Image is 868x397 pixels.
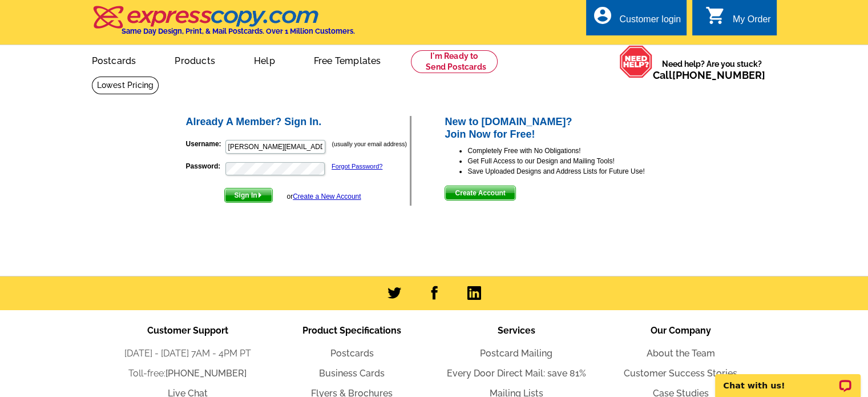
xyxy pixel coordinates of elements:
a: Same Day Design, Print, & Mail Postcards. Over 1 Million Customers. [92,14,355,35]
iframe: LiveChat chat widget [708,361,868,397]
span: Product Specifications [302,325,401,336]
span: Create Account [445,186,515,200]
a: Products [156,46,233,73]
small: (usually your email address) [332,141,407,147]
li: Get Full Access to our Design and Mailing Tools! [467,156,684,166]
a: Help [236,46,293,73]
label: Password: [186,161,224,171]
button: Create Account [445,186,515,200]
img: button-next-arrow-white.png [257,193,263,198]
i: account_circle [592,5,612,26]
a: Postcards [330,348,374,359]
a: Create a New Account [293,193,361,200]
a: Every Door Direct Mail: save 81% [447,368,586,379]
li: Toll-free: [106,367,270,380]
div: My Order [733,14,771,30]
a: Business Cards [319,368,385,379]
h4: Same Day Design, Print, & Mail Postcards. Over 1 Million Customers. [122,27,355,35]
span: Sign In [225,189,272,202]
h2: Already A Member? Sign In. [186,116,410,129]
h2: New to [DOMAIN_NAME]? Join Now for Free! [445,116,684,141]
i: shopping_cart [705,5,726,26]
a: [PHONE_NUMBER] [672,69,765,81]
div: or [286,191,361,202]
span: Need help? Are you stuck? [653,58,771,81]
button: Sign In [224,188,273,203]
div: Customer login [619,14,681,30]
a: account_circle Customer login [592,13,681,27]
span: Call [653,69,765,81]
a: Free Templates [296,46,399,73]
a: Customer Success Stories [624,368,737,379]
li: Save Uploaded Designs and Address Lists for Future Use! [467,166,684,177]
img: help [619,45,653,78]
span: Customer Support [147,325,228,336]
a: Postcard Mailing [480,348,552,359]
a: [PHONE_NUMBER] [165,368,247,379]
a: About the Team [647,348,715,359]
a: Forgot Password? [332,163,382,170]
span: Services [498,325,535,336]
label: Username: [186,139,224,149]
a: Postcards [74,46,155,73]
li: [DATE] - [DATE] 7AM - 4PM PT [106,347,270,360]
li: Completely Free with No Obligations! [467,146,684,156]
a: shopping_cart My Order [705,13,771,27]
span: Our Company [651,325,711,336]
